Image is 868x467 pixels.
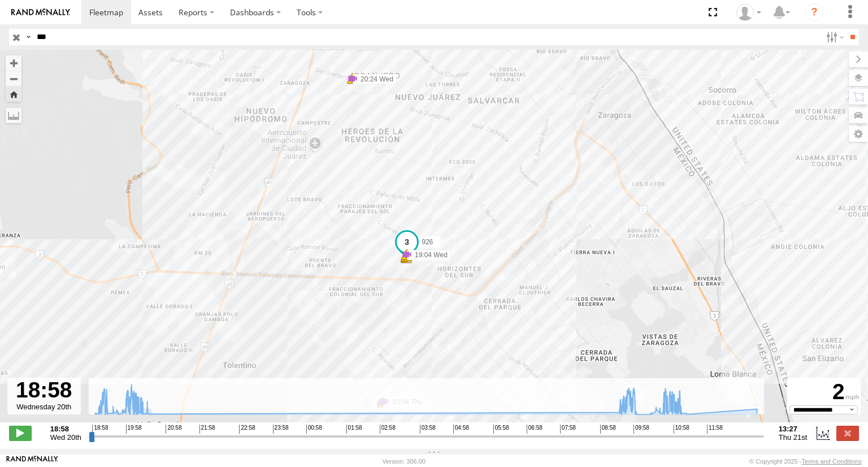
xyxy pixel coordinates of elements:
[50,425,81,433] strong: 18:58
[822,29,846,45] label: Search Filter Options
[383,458,426,465] div: Version: 306.00
[6,55,21,71] button: Zoom in
[6,456,58,467] a: Visit our Website
[600,425,616,434] span: 08:58
[779,433,807,442] span: Thu 21st Aug 2025
[849,126,868,142] label: Map Settings
[674,425,689,434] span: 10:58
[6,87,21,102] button: Zoom Home
[126,425,142,434] span: 19:58
[836,426,859,440] label: Close
[239,425,255,434] span: 22:58
[24,29,33,45] label: Search Query
[50,433,81,442] span: Wed 20th Aug 2025
[707,425,723,434] span: 11:58
[453,425,469,434] span: 04:58
[11,8,70,16] img: rand-logo.svg
[493,425,509,434] span: 05:58
[560,425,576,434] span: 07:58
[306,425,322,434] span: 00:58
[92,425,108,434] span: 18:58
[9,426,32,440] label: Play/Stop
[166,425,181,434] span: 20:58
[527,425,542,434] span: 06:58
[6,107,21,123] label: Measure
[273,425,289,434] span: 23:58
[353,74,397,84] label: 20:24 Wed
[732,4,765,21] div: Jose Velazquez
[199,425,215,434] span: 21:58
[380,425,396,434] span: 02:58
[789,379,859,405] div: 2
[420,425,436,434] span: 03:58
[805,3,823,21] i: ?
[749,458,862,465] div: © Copyright 2025 -
[779,425,807,433] strong: 13:27
[422,239,433,247] span: 926
[407,250,451,260] label: 19:04 Wed
[346,425,362,434] span: 01:58
[802,458,862,465] a: Terms and Conditions
[6,71,21,87] button: Zoom out
[633,425,649,434] span: 09:58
